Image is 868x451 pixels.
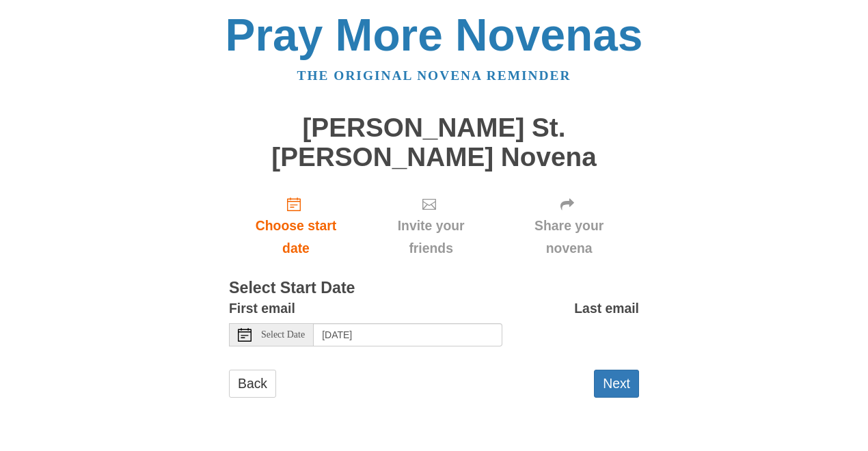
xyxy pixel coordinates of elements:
[229,370,276,398] a: Back
[229,185,363,266] a: Choose start date
[226,10,643,60] a: Pray More Novenas
[377,215,485,260] span: Invite your friends
[229,113,639,172] h1: [PERSON_NAME] St. [PERSON_NAME] Novena
[513,215,625,260] span: Share your novena
[261,330,305,340] span: Select Date
[297,68,571,83] a: The original novena reminder
[594,370,639,398] button: Next
[229,297,295,320] label: First email
[243,215,349,260] span: Choose start date
[363,185,499,266] div: Click "Next" to confirm your start date first.
[574,297,639,320] label: Last email
[499,185,639,266] div: Click "Next" to confirm your start date first.
[229,279,639,297] h3: Select Start Date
